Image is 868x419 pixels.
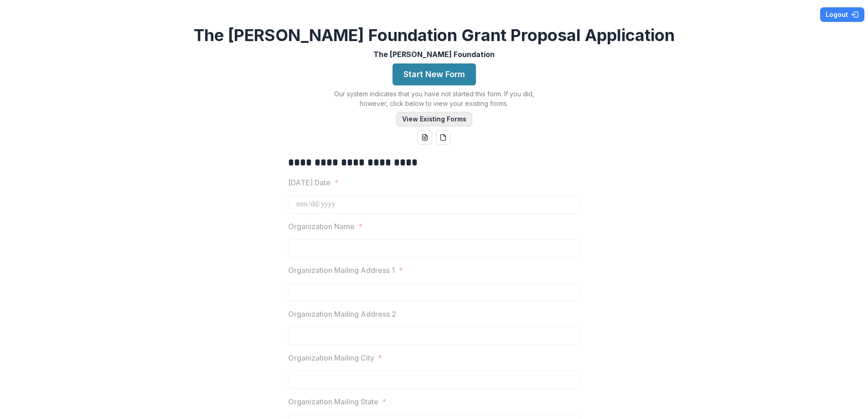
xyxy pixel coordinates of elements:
[418,130,432,145] button: word-download
[436,130,450,145] button: pdf-download
[820,7,864,22] button: Logout
[194,26,675,45] h2: The [PERSON_NAME] Foundation Grant Proposal Application
[288,265,395,276] p: Organization Mailing Address 1
[288,221,355,232] p: Organization Name
[396,112,472,126] button: View Existing Forms
[288,177,331,188] p: [DATE] Date
[320,89,548,108] p: Our system indicates that you have not started this form. If you did, however, click below to vie...
[288,396,378,407] p: Organization Mailing State
[393,63,476,85] button: Start New Form
[288,309,396,319] p: Organization Mailing Address 2
[288,352,374,363] p: Organization Mailing City
[373,49,495,60] p: The [PERSON_NAME] Foundation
